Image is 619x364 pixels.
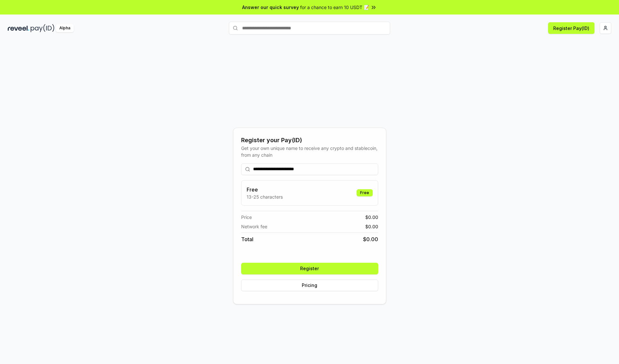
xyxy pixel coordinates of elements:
[247,193,283,200] p: 13-25 characters
[300,4,369,11] span: for a chance to earn 10 USDT 📝
[241,223,267,230] span: Network fee
[241,136,378,145] div: Register your Pay(ID)
[8,24,29,32] img: reveel_dark
[365,223,378,230] span: $ 0.00
[241,280,378,291] button: Pricing
[241,145,378,158] div: Get your own unique name to receive any crypto and stablecoin, from any chain
[241,263,378,274] button: Register
[363,235,378,243] span: $ 0.00
[31,24,54,32] img: pay_id
[365,214,378,221] span: $ 0.00
[548,22,594,34] button: Register Pay(ID)
[247,186,283,193] h3: Free
[241,214,252,221] span: Price
[56,24,74,32] div: Alpha
[242,4,299,11] span: Answer our quick survey
[357,189,373,196] div: Free
[241,235,253,243] span: Total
